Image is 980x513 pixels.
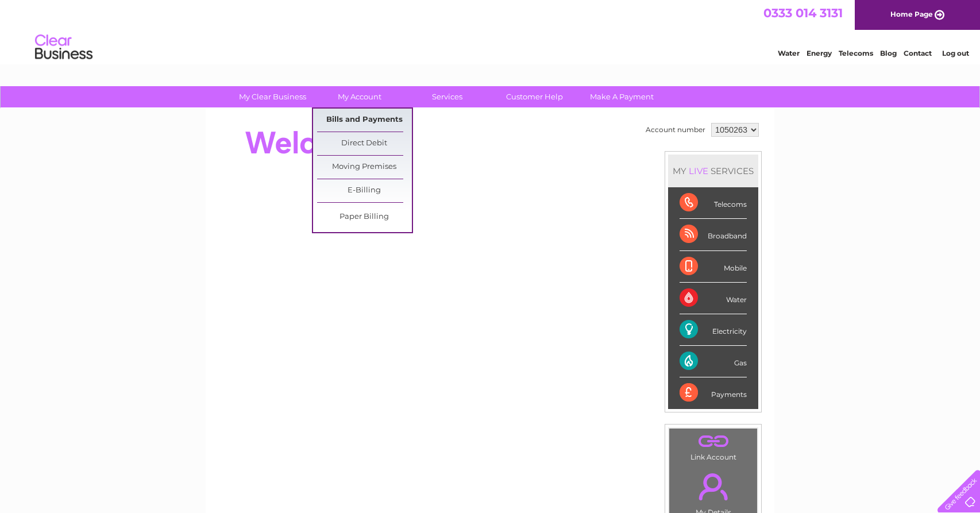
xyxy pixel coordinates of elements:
[942,49,969,57] a: Log out
[839,49,873,57] a: Telecoms
[672,466,754,507] a: .
[669,428,758,464] td: Link Account
[880,49,897,57] a: Blog
[34,30,93,65] img: logo.png
[904,49,932,57] a: Contact
[487,86,582,107] a: Customer Help
[225,86,320,107] a: My Clear Business
[680,251,747,283] div: Mobile
[680,283,747,314] div: Water
[778,49,800,57] a: Water
[312,86,407,107] a: My Account
[680,346,747,377] div: Gas
[763,6,843,20] a: 0333 014 3131
[672,431,754,452] a: .
[680,219,747,250] div: Broadband
[219,6,762,56] div: Clear Business is a trading name of Verastar Limited (registered in [GEOGRAPHIC_DATA] No. 3667643...
[317,109,412,132] a: Bills and Payments
[680,314,747,346] div: Electricity
[643,120,708,140] td: Account number
[400,86,495,107] a: Services
[317,179,412,202] a: E-Billing
[686,165,711,176] div: LIVE
[807,49,832,57] a: Energy
[317,132,412,155] a: Direct Debit
[317,156,412,179] a: Moving Premises
[574,86,669,107] a: Make A Payment
[317,206,412,229] a: Paper Billing
[680,187,747,219] div: Telecoms
[680,377,747,408] div: Payments
[668,155,758,187] div: MY SERVICES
